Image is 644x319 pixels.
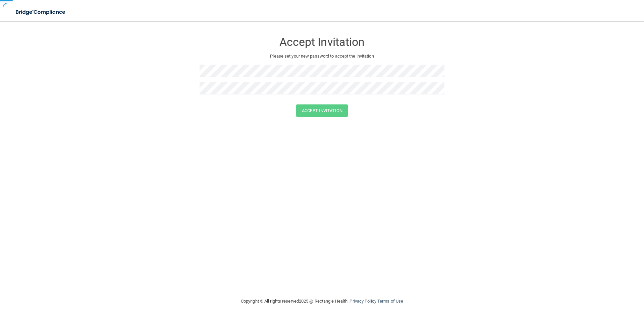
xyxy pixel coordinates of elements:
p: Please set your new password to accept the invitation [205,52,439,60]
div: Copyright © All rights reserved 2025 @ Rectangle Health | | [200,291,444,312]
button: Accept Invitation [296,104,348,117]
h3: Accept Invitation [200,36,444,48]
img: bridge_compliance_login_screen.278c3ca4.svg [10,5,72,19]
a: Terms of Use [377,299,403,304]
a: Privacy Policy [350,299,376,304]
